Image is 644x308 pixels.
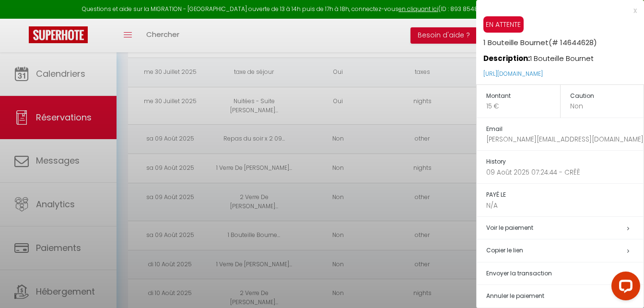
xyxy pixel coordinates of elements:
[604,268,644,308] iframe: LiveChat chat widget
[483,53,530,63] strong: Description:
[486,91,560,102] h5: Montant
[483,70,543,78] a: [URL][DOMAIN_NAME]
[549,37,597,47] span: (# 14644628)
[483,33,644,47] h5: 1 Bouteille Bournet
[570,101,644,111] p: Non
[486,201,644,211] p: N/A
[486,190,644,201] h5: PAYÉ LE
[486,269,552,277] span: Envoyer la transaction
[483,16,524,33] span: EN ATTENTE
[476,5,637,16] div: x
[483,47,644,64] p: 1 Bouteille Bournet
[486,224,533,232] a: Voir le paiement
[486,292,544,300] span: Annuler le paiement
[486,124,644,135] h5: Email
[486,167,644,178] p: 09 Août 2025 07:24:44 - CRÊÊ
[486,156,644,167] h5: History
[570,91,644,102] h5: Caution
[486,101,560,111] p: 15 €
[486,245,644,256] h5: Copier le lien
[486,134,644,144] p: [PERSON_NAME][EMAIL_ADDRESS][DOMAIN_NAME]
